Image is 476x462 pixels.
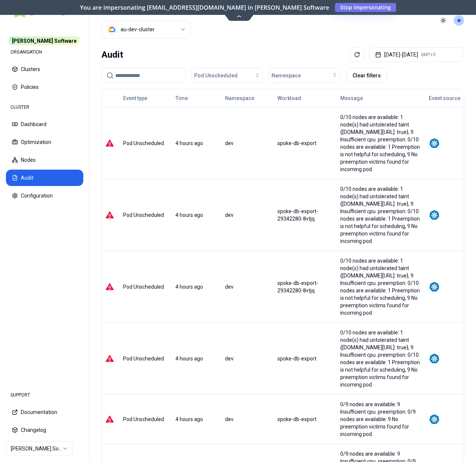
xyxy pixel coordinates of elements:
div: 0/9 nodes are available: 9 Insufficient cpu. preemption: 0/9 nodes are available: 9 No preemption... [340,401,422,438]
img: gcp [108,26,116,33]
span: Pod Unscheduled [194,72,238,79]
button: Policies [6,79,83,95]
div: spoke-db-export [277,355,334,362]
button: Optimization [6,134,83,150]
div: Audit [102,47,123,62]
div: 0/10 nodes are available: 1 node(s) had untolerated taint {[DOMAIN_NAME][URL]: true}, 9 Insuffici... [340,113,422,173]
button: Nodes [6,152,83,168]
button: Clusters [6,61,83,77]
div: dev [225,283,271,291]
button: Event type [123,91,147,106]
span: GMT+3 [421,52,435,58]
button: Event source [429,91,460,106]
div: Pod Unscheduled [123,139,169,147]
div: dev [225,355,271,362]
div: Pod Unscheduled [123,283,169,291]
button: Pod Unscheduled [192,68,263,83]
button: Namespace [225,91,254,106]
div: Pod Unscheduled [123,355,169,362]
button: Message [340,91,363,106]
button: Workload [277,91,301,106]
span: 4 hours ago [176,416,203,422]
button: Configuration [6,187,83,204]
img: kubernetes [429,138,440,149]
button: [DATE]-[DATE]GMT+3 [369,47,464,62]
div: SUPPORT [6,388,83,402]
div: 0/10 nodes are available: 1 node(s) had untolerated taint {[DOMAIN_NAME][URL]: true}, 9 Insuffici... [340,329,422,388]
span: 4 hours ago [176,140,203,146]
img: error [105,415,114,424]
button: Select a value [102,20,191,38]
img: kubernetes [429,414,440,425]
span: 4 hours ago [176,356,203,362]
img: kubernetes [429,281,440,292]
div: dev [225,211,271,219]
img: error [105,211,114,219]
div: Pod Unscheduled [123,416,169,423]
span: 4 hours ago [176,212,203,218]
button: Changelog [6,422,83,438]
div: 0/10 nodes are available: 1 node(s) had untolerated taint {[DOMAIN_NAME][URL]: true}, 9 Insuffici... [340,185,422,245]
span: [PERSON_NAME] Software [9,36,80,45]
button: Namespace [269,68,340,83]
div: spoke-db-export [277,416,334,423]
img: kubernetes [429,353,440,364]
img: error [105,282,114,291]
div: spoke-db-export [277,139,334,147]
div: dev [225,139,271,147]
img: kubernetes [429,209,440,221]
div: spoke-db-export-29342280-8vtjq [277,279,334,294]
div: spoke-db-export-29342280-8vtjq [277,208,334,222]
div: dev [225,416,271,423]
div: au-dev-cluster [120,26,155,33]
button: Time [176,91,188,106]
span: 4 hours ago [176,284,203,290]
button: Dashboard [6,116,83,132]
img: error [105,139,114,148]
img: error [105,354,114,363]
button: Audit [6,170,83,186]
div: Pod Unscheduled [123,211,169,219]
button: Clear filters [346,68,387,83]
button: Documentation [6,404,83,420]
div: CLUSTER [6,100,83,115]
span: Namespace [271,72,301,79]
div: 0/10 nodes are available: 1 node(s) had untolerated taint {[DOMAIN_NAME][URL]: true}, 9 Insuffici... [340,257,422,317]
div: ORGANISATION [6,45,83,60]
